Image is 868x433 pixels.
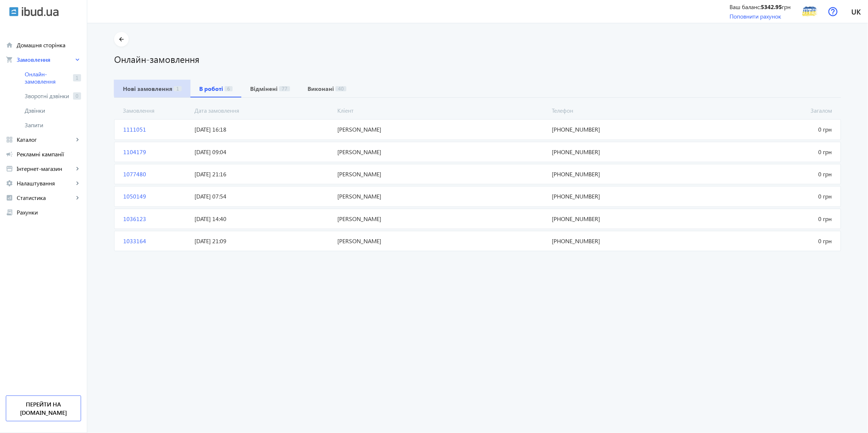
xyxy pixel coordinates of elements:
[123,86,172,92] b: Нові замовлення
[6,194,13,201] mat-icon: analytics
[25,107,81,114] span: Дзвінки
[117,35,126,44] mat-icon: arrow_back
[120,148,192,156] span: 1104179
[692,125,835,133] span: 0 грн
[225,86,233,91] span: 6
[549,148,692,156] span: [PHONE_NUMBER]
[335,86,346,91] span: 40
[120,125,192,133] span: 1111051
[192,125,335,133] span: [DATE] 16:18
[549,170,692,178] span: [PHONE_NUMBER]
[25,71,70,85] span: Онлайн-замовлення
[120,192,192,200] span: 1050149
[549,107,692,115] span: Телефон
[192,237,335,245] span: [DATE] 21:09
[9,7,19,16] img: ibud.svg
[114,53,841,65] h1: Онлайн-замовлення
[692,192,835,200] span: 0 грн
[730,12,781,20] a: Поповнити рахунок
[74,56,81,63] mat-icon: keyboard_arrow_right
[692,107,835,115] span: Загалом
[74,136,81,143] mat-icon: keyboard_arrow_right
[335,192,549,200] span: [PERSON_NAME]
[17,56,74,63] span: Замовлення
[17,151,81,158] span: Рекламні кампанії
[74,180,81,187] mat-icon: keyboard_arrow_right
[692,237,835,245] span: 0 грн
[73,74,81,81] span: 1
[192,148,335,156] span: [DATE] 09:04
[549,125,692,133] span: [PHONE_NUMBER]
[335,125,549,133] span: [PERSON_NAME]
[6,56,13,63] mat-icon: shopping_cart
[802,3,818,20] img: 5f324ef4c4ba56060-_%D0%BB%D0%B0%D0%BA%D0%BE%D0%BA%D1%80%D0%B0%D1%81%D0%BE%D1%87%D0%BD%D0%BE%D0%B9...
[192,192,335,200] span: [DATE] 07:54
[828,7,838,16] img: help.svg
[120,107,192,115] span: Замовлення
[17,41,81,49] span: Домашня сторінка
[74,165,81,172] mat-icon: keyboard_arrow_right
[335,148,549,156] span: [PERSON_NAME]
[549,192,692,200] span: [PHONE_NUMBER]
[6,180,13,187] mat-icon: settings
[17,180,74,187] span: Налаштування
[120,237,192,245] span: 1033164
[335,170,549,178] span: [PERSON_NAME]
[192,215,335,223] span: [DATE] 14:40
[335,215,549,223] span: [PERSON_NAME]
[192,170,335,178] span: [DATE] 21:16
[22,7,59,16] img: ibud_text.svg
[25,92,70,100] span: Зворотні дзвінки
[25,121,81,129] span: Запити
[6,209,13,216] mat-icon: receipt_long
[120,170,192,178] span: 1077480
[692,215,835,223] span: 0 грн
[250,86,278,92] b: Відмінені
[335,237,549,245] span: [PERSON_NAME]
[17,165,74,172] span: Інтернет-магазин
[74,194,81,201] mat-icon: keyboard_arrow_right
[692,170,835,178] span: 0 грн
[279,86,290,91] span: 77
[549,237,692,245] span: [PHONE_NUMBER]
[6,41,13,49] mat-icon: home
[761,3,782,11] b: 5342.95
[17,209,81,216] span: Рахунки
[692,148,835,156] span: 0 грн
[73,92,81,100] span: 0
[6,396,81,421] a: Перейти на [DOMAIN_NAME]
[17,194,74,201] span: Статистика
[730,3,791,11] div: Ваш баланс: грн
[192,107,335,115] span: Дата замовлення
[199,86,223,92] b: В роботі
[6,165,13,172] mat-icon: storefront
[852,7,861,16] span: uk
[120,215,192,223] span: 1036123
[549,215,692,223] span: [PHONE_NUMBER]
[6,136,13,143] mat-icon: grid_view
[174,86,182,91] span: 1
[308,86,334,92] b: Виконані
[17,136,74,143] span: Каталог
[334,107,549,115] span: Кліент
[6,151,13,158] mat-icon: campaign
